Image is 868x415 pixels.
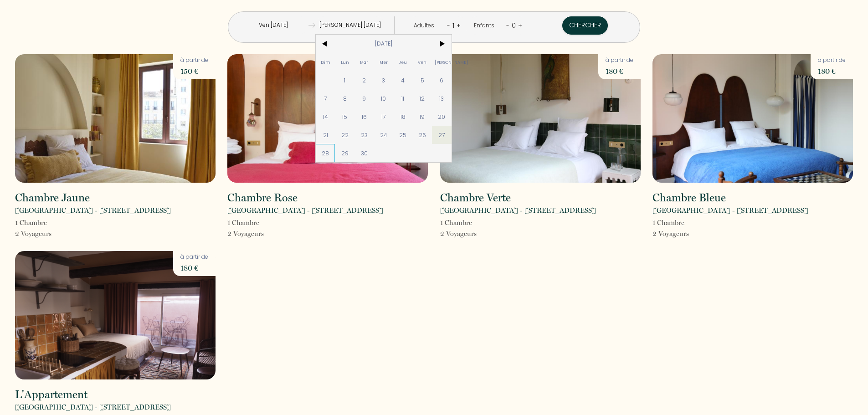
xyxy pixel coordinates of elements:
span: 21 [316,126,335,144]
div: Enfants [474,21,498,30]
span: < [316,35,335,53]
span: 5 [413,71,432,89]
p: à partir de [606,56,633,65]
span: 10 [374,89,393,108]
a: - [506,21,509,30]
span: 6 [432,71,452,89]
span: [DATE] [335,35,432,53]
span: 15 [335,108,354,126]
p: 1 Chambre [652,217,689,228]
img: rental-image [15,54,216,183]
span: 14 [316,108,335,126]
span: 12 [413,89,432,108]
span: 29 [335,144,354,162]
span: 8 [335,89,354,108]
p: 180 € [180,261,208,274]
p: à partir de [180,56,208,65]
p: 1 Chambre [440,217,477,228]
button: Chercher [562,16,608,35]
span: [PERSON_NAME] [432,53,452,71]
p: 2 Voyageur [227,228,264,239]
span: Ven [413,53,432,71]
span: s [49,230,51,238]
span: 13 [432,89,452,108]
p: [GEOGRAPHIC_DATA] - [STREET_ADDRESS] [227,205,383,216]
p: à partir de [180,253,208,261]
span: 27 [432,126,452,144]
span: 22 [335,126,354,144]
p: 150 € [180,65,208,77]
a: + [457,21,461,30]
p: 2 Voyageur [440,228,477,239]
span: 26 [413,126,432,144]
p: [GEOGRAPHIC_DATA] - [STREET_ADDRESS] [440,205,596,216]
p: [GEOGRAPHIC_DATA] - [STREET_ADDRESS] [15,205,171,216]
span: > [432,35,452,53]
span: 23 [354,126,374,144]
span: Jeu [393,53,413,71]
div: 0 [509,18,518,33]
h2: Chambre Verte [440,192,511,203]
span: 24 [374,126,393,144]
span: 16 [354,108,374,126]
span: s [686,230,689,238]
h2: Chambre Jaune [15,192,90,203]
img: rental-image [227,54,428,183]
p: 1 Chambre [227,217,264,228]
img: rental-image [440,54,641,183]
span: 25 [393,126,413,144]
p: 2 Voyageur [15,228,51,239]
span: 28 [316,144,335,162]
input: Départ [315,16,385,34]
img: rental-image [15,251,216,379]
input: Arrivée [239,16,308,34]
p: 1 Chambre [15,217,51,228]
span: 17 [374,108,393,126]
img: rental-image [652,54,853,183]
a: + [518,21,522,30]
span: 7 [316,89,335,108]
p: 2 Voyageur [652,228,689,239]
span: 19 [413,108,432,126]
img: guests [308,22,315,29]
p: 180 € [606,65,633,77]
span: 2 [354,71,374,89]
span: s [474,230,477,238]
span: Lun [335,53,354,71]
h2: Chambre Bleue [652,192,726,203]
span: 4 [393,71,413,89]
span: 9 [354,89,374,108]
a: - [447,21,450,30]
span: Dim [316,53,335,71]
span: 3 [374,71,393,89]
div: Adultes [414,21,437,30]
span: 11 [393,89,413,108]
p: [GEOGRAPHIC_DATA] - [STREET_ADDRESS] [15,402,171,413]
span: Mer [374,53,393,71]
span: Mar [354,53,374,71]
p: [GEOGRAPHIC_DATA] - [STREET_ADDRESS] [652,205,808,216]
span: 18 [393,108,413,126]
span: 1 [335,71,354,89]
span: s [261,230,264,238]
span: 20 [432,108,452,126]
span: 30 [354,144,374,162]
p: à partir de [818,56,846,65]
h2: Chambre Rose [227,192,298,203]
div: 1 [450,18,457,33]
h2: L'Appartement [15,389,87,400]
p: 180 € [818,65,846,77]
